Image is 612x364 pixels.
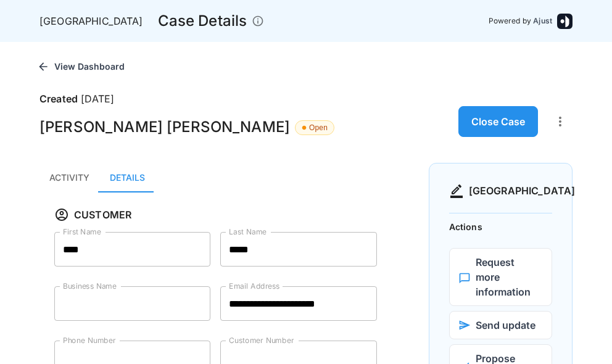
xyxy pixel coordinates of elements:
[63,335,115,345] label: Phone Number
[449,248,552,306] button: Request more information
[63,281,117,291] label: Business Name
[229,226,267,237] label: Last Name
[74,207,131,222] p: Customer
[449,311,552,339] button: Send update
[158,10,247,32] p: Case Details
[533,16,552,25] a: Ajust
[99,163,155,192] button: Details
[229,335,294,345] label: Customer Number
[39,91,573,106] p: [DATE]
[39,163,99,192] button: Activity
[39,117,290,137] p: [PERSON_NAME] [PERSON_NAME]
[548,109,573,134] button: more actions
[469,183,576,198] p: [GEOGRAPHIC_DATA]
[557,14,573,29] img: Ajust logo
[229,281,279,291] label: Email Address
[63,226,101,237] label: First Name
[489,15,552,27] p: Powered by
[247,10,269,32] button: This issue was raised through Ajust's platform. Click View Dashboard to see all issues raised for...
[458,106,538,137] button: Close Case
[449,221,552,233] p: Actions
[39,14,143,28] p: [GEOGRAPHIC_DATA]
[295,120,334,135] div: Open
[35,57,130,77] button: View Dashboard
[39,93,78,105] span: Created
